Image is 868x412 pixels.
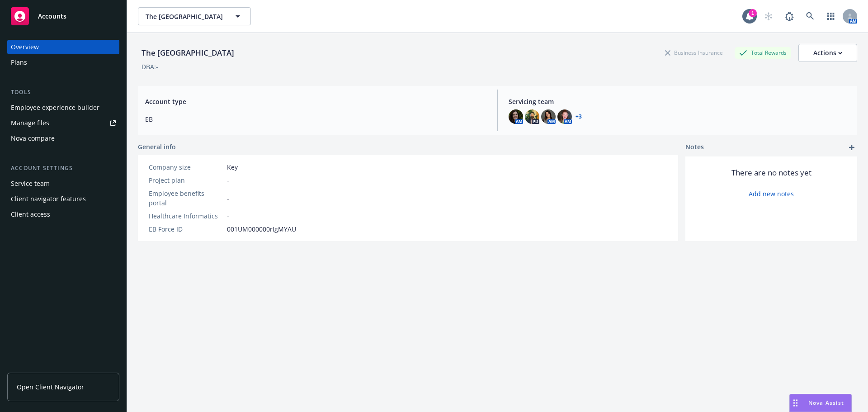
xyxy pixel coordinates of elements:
[798,44,857,62] button: Actions
[780,7,798,25] a: Report a Bug
[813,44,842,62] div: Actions
[7,55,119,70] a: Plans
[11,116,49,130] div: Manage files
[846,142,857,153] a: add
[11,192,86,206] div: Client navigator features
[11,55,27,70] div: Plans
[7,207,119,222] a: Client access
[789,394,852,412] button: Nova Assist
[7,88,119,97] div: Tools
[822,7,840,25] a: Switch app
[509,97,850,106] span: Servicing team
[138,7,251,25] button: The [GEOGRAPHIC_DATA]
[7,116,119,130] a: Manage files
[145,97,486,106] span: Account type
[149,162,223,172] div: Company size
[7,164,119,173] div: Account settings
[227,194,229,203] span: -
[759,7,778,25] a: Start snowing
[11,131,55,146] div: Nova compare
[749,9,757,17] div: 1
[149,175,223,185] div: Project plan
[801,7,819,25] a: Search
[685,142,704,153] span: Notes
[660,47,727,58] div: Business Insurance
[138,47,238,59] div: The [GEOGRAPHIC_DATA]
[557,109,572,124] img: photo
[7,100,119,115] a: Employee experience builder
[11,207,50,222] div: Client access
[149,189,223,208] div: Employee benefits portal
[7,4,119,29] a: Accounts
[731,167,811,178] span: There are no notes yet
[227,224,296,234] span: 001UM000000rIgMYAU
[576,114,582,119] a: +3
[149,211,223,221] div: Healthcare Informatics
[142,62,158,71] div: DBA: -
[227,175,229,185] span: -
[146,12,224,21] span: The [GEOGRAPHIC_DATA]
[7,176,119,191] a: Service team
[7,131,119,146] a: Nova compare
[11,176,50,191] div: Service team
[145,114,486,124] span: EB
[11,40,39,54] div: Overview
[749,189,794,199] a: Add new notes
[7,192,119,206] a: Client navigator features
[509,109,523,124] img: photo
[7,40,119,54] a: Overview
[38,13,66,20] span: Accounts
[808,399,844,407] span: Nova Assist
[541,109,556,124] img: photo
[735,47,791,58] div: Total Rewards
[17,382,84,392] span: Open Client Navigator
[138,142,176,152] span: General info
[227,162,238,172] span: Key
[11,100,99,115] div: Employee experience builder
[149,224,223,234] div: EB Force ID
[525,109,539,124] img: photo
[790,394,801,412] div: Drag to move
[227,211,229,221] span: -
